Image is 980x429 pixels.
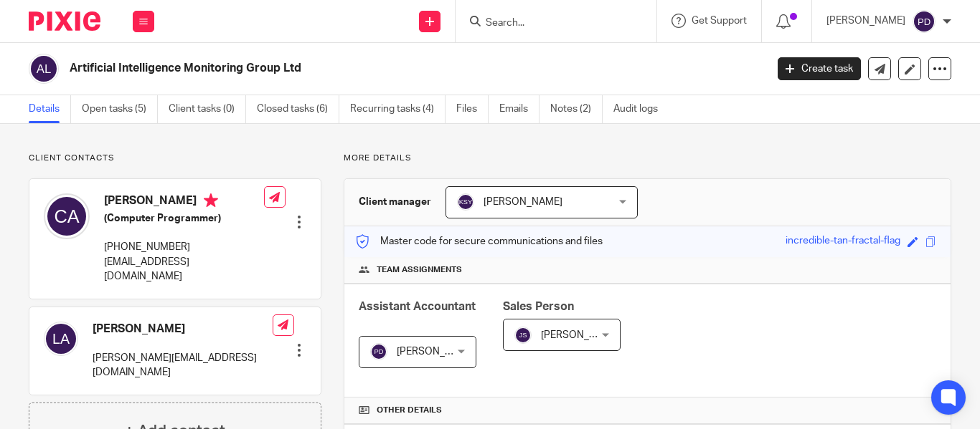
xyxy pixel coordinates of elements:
a: Open tasks (5) [82,95,158,123]
a: Details [29,95,71,123]
img: svg%3E [514,327,532,344]
p: [PERSON_NAME][EMAIL_ADDRESS][DOMAIN_NAME] [93,351,273,380]
p: Master code for secure communications and files [355,234,603,249]
h4: [PERSON_NAME] [93,322,273,337]
a: Recurring tasks (4) [350,95,446,123]
p: [EMAIL_ADDRESS][DOMAIN_NAME] [104,255,264,284]
p: Client contacts [29,153,321,164]
div: incredible-tan-fractal-flag [786,233,900,250]
a: Emails [499,95,540,123]
i: Primary [204,193,218,208]
a: Notes (2) [550,95,603,123]
span: Assistant Accountant [359,301,476,312]
a: Audit logs [613,95,669,123]
h5: (Computer Programmer) [104,211,264,226]
img: svg%3E [29,54,59,84]
a: Client tasks (0) [169,95,246,123]
span: [PERSON_NAME] [484,197,562,207]
img: Pixie [29,11,100,31]
a: Files [456,95,489,123]
a: Create task [778,57,861,80]
img: svg%3E [913,10,936,33]
span: [PERSON_NAME] [541,330,620,340]
h4: [PERSON_NAME] [104,193,264,211]
span: Other details [377,405,442,416]
span: Sales Person [503,301,574,312]
span: [PERSON_NAME] [397,347,476,357]
span: Get Support [692,16,747,26]
h3: Client manager [359,195,431,209]
img: svg%3E [457,193,474,211]
p: [PERSON_NAME] [826,14,905,28]
h2: Artificial Intelligence Monitoring Group Ltd [70,61,619,76]
span: Team assignments [377,264,462,276]
img: svg%3E [370,343,387,360]
a: Closed tasks (6) [257,95,339,123]
p: More details [344,153,951,164]
img: svg%3E [44,193,90,239]
input: Search [484,17,613,30]
p: [PHONE_NUMBER] [104,240,264,254]
img: svg%3E [44,322,78,356]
